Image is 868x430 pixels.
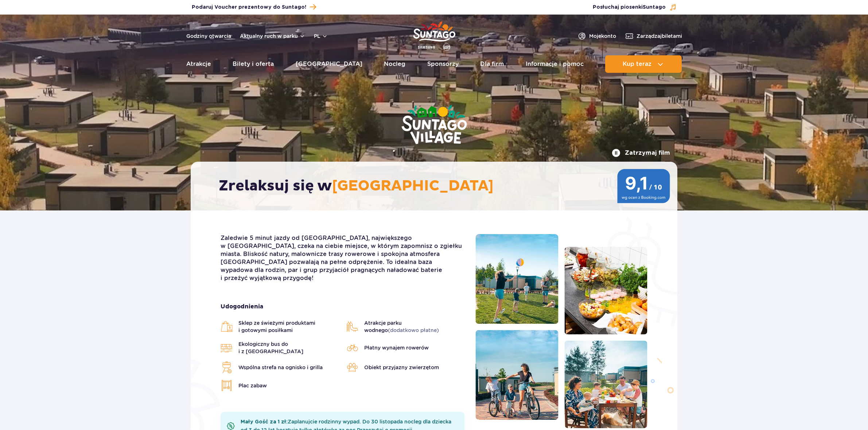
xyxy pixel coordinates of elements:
a: Godziny otwarcia [186,32,231,40]
img: 9,1/10 wg ocen z Booking.com [617,169,670,203]
span: Suntago [643,5,666,10]
a: Informacje i pomoc [526,55,584,73]
a: Mojekonto [577,32,616,40]
a: Sponsorzy [427,55,459,73]
span: Plac zabaw [238,382,267,389]
span: Płatny wynajem rowerów [364,344,429,351]
span: (dodatkowo płatne) [388,327,439,333]
button: Kup teraz [605,55,682,73]
button: Aktualny ruch w parku [240,33,305,39]
button: Zatrzymaj film [612,149,670,157]
a: Park of Poland [413,18,455,52]
span: Atrakcje parku wodnego [364,319,465,334]
img: Suntago Village [372,76,496,174]
span: Zarządzaj biletami [637,32,682,40]
span: Wspólna strefa na ognisko i grilla [238,364,323,371]
button: pl [314,32,328,40]
span: Podaruj Voucher prezentowy do Suntago! [192,4,306,11]
a: Podaruj Voucher prezentowy do Suntago! [192,2,316,12]
button: Posłuchaj piosenkiSuntago [593,4,677,11]
span: [GEOGRAPHIC_DATA] [332,177,494,195]
strong: Udogodnienia [221,303,464,311]
span: Sklep ze świeżymi produktami i gotowymi posiłkami [238,319,339,334]
span: Kup teraz [623,61,651,67]
a: [GEOGRAPHIC_DATA] [296,55,362,73]
span: Moje konto [589,32,616,40]
a: Nocleg [384,55,405,73]
h2: Zrelaksuj się w [219,177,657,195]
span: Ekologiczny bus do i z [GEOGRAPHIC_DATA] [238,340,339,355]
a: Bilety i oferta [233,55,274,73]
p: Zaledwie 5 minut jazdy od [GEOGRAPHIC_DATA], największego w [GEOGRAPHIC_DATA], czeka na ciebie mi... [221,234,464,282]
span: Obiekt przyjazny zwierzętom [364,364,439,371]
span: Posłuchaj piosenki [593,4,666,11]
a: Atrakcje [186,55,211,73]
a: Dla firm [480,55,504,73]
a: Zarządzajbiletami [625,32,682,40]
b: Mały Gość za 1 zł: [241,419,288,425]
